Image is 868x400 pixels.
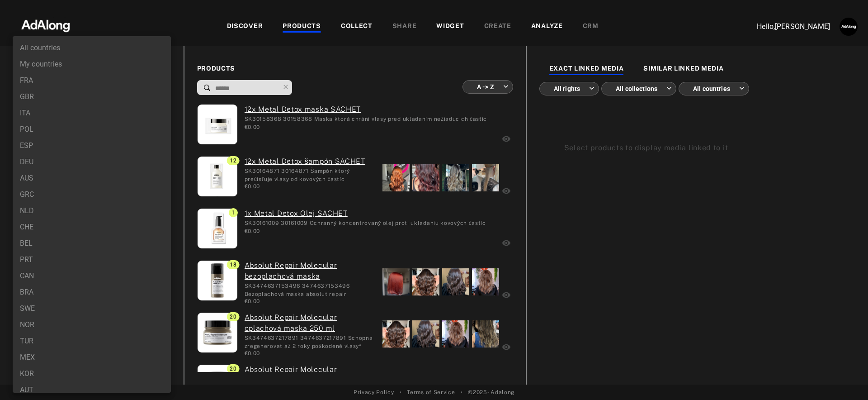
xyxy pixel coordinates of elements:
li: AUS [13,170,171,186]
li: GBR [13,89,171,105]
iframe: Chat Widget [823,357,868,400]
li: NLD [13,203,171,219]
li: ESP [13,138,171,154]
li: POL [13,121,171,138]
li: CAN [13,268,171,284]
li: KOR [13,366,171,382]
li: MEX [13,349,171,366]
li: ITA [13,105,171,121]
li: My countries [13,56,171,72]
li: DEU [13,154,171,170]
li: NOR [13,317,171,333]
li: AUT [13,382,171,398]
li: FRA [13,72,171,89]
li: CHE [13,219,171,235]
li: PRT [13,252,171,268]
li: SWE [13,300,171,317]
li: BEL [13,235,171,252]
li: All countries [13,40,171,56]
li: GRC [13,186,171,203]
li: TUR [13,333,171,349]
li: BRA [13,284,171,300]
